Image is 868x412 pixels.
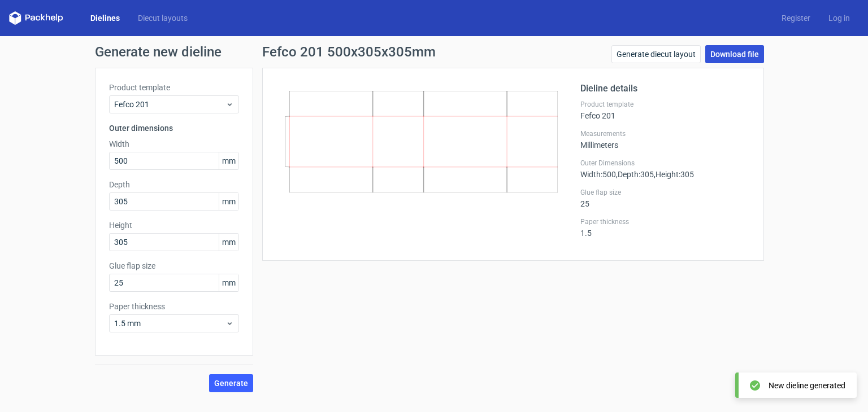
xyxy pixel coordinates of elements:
[580,100,750,120] div: Fefco 201
[95,45,773,59] h1: Generate new dieline
[580,188,750,197] label: Glue flap size
[580,82,750,95] h2: Dieline details
[262,45,436,59] h1: Fefco 201 500x305x305mm
[705,45,764,63] a: Download file
[129,12,197,24] a: Diecut layouts
[580,217,750,226] label: Paper thickness
[219,274,238,291] span: mm
[580,159,750,168] label: Outer Dimensions
[611,45,701,63] a: Generate diecut layout
[109,260,239,271] label: Glue flap size
[616,170,654,179] span: , Depth : 305
[219,234,238,251] span: mm
[772,12,819,24] a: Register
[819,12,859,24] a: Log in
[580,170,616,179] span: Width : 500
[114,99,225,110] span: Fefco 201
[769,380,845,391] div: New dieline generated
[109,220,239,231] label: Height
[109,179,239,190] label: Depth
[109,122,239,134] h3: Outer dimensions
[580,188,750,208] div: 25
[580,217,750,238] div: 1.5
[580,129,750,138] label: Measurements
[109,82,239,93] label: Product template
[580,129,750,150] div: Millimeters
[214,379,248,387] span: Generate
[109,138,239,150] label: Width
[81,12,129,24] a: Dielines
[114,318,225,329] span: 1.5 mm
[654,170,694,179] span: , Height : 305
[209,374,253,392] button: Generate
[219,193,238,210] span: mm
[580,100,750,109] label: Product template
[109,301,239,312] label: Paper thickness
[219,152,238,169] span: mm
